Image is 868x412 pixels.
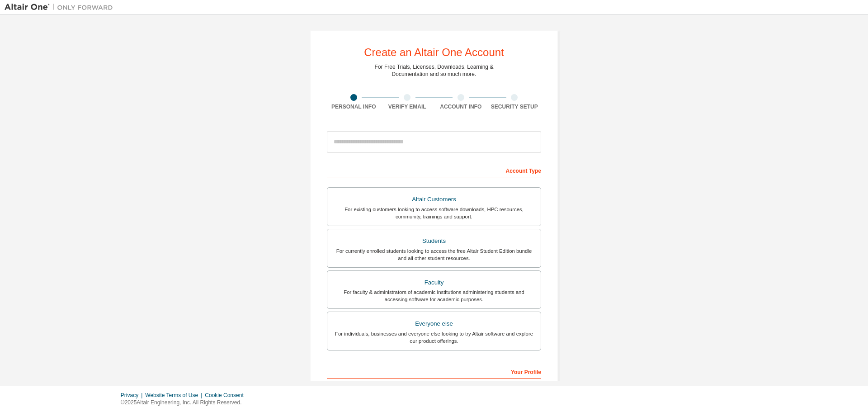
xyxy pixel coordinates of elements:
div: For currently enrolled students looking to access the free Altair Student Edition bundle and all ... [333,247,535,262]
div: Account Type [327,163,541,177]
div: Security Setup [488,103,542,110]
img: Altair One [5,3,118,12]
div: Faculty [333,276,535,289]
div: Privacy [121,392,145,399]
div: Your Profile [327,364,541,379]
div: For Free Trials, Licenses, Downloads, Learning & Documentation and so much more. [375,63,494,78]
div: For individuals, businesses and everyone else looking to try Altair software and explore our prod... [333,330,535,345]
div: Everyone else [333,317,535,330]
div: Create an Altair One Account [364,47,504,58]
div: Website Terms of Use [145,392,205,399]
div: Personal Info [327,103,381,110]
div: Altair Customers [333,193,535,206]
p: © 2025 Altair Engineering, Inc. All Rights Reserved. [121,399,249,407]
div: Account Info [434,103,488,110]
div: Cookie Consent [205,392,249,399]
div: For faculty & administrators of academic institutions administering students and accessing softwa... [333,289,535,303]
div: For existing customers looking to access software downloads, HPC resources, community, trainings ... [333,206,535,220]
div: Verify Email [381,103,434,110]
div: Students [333,235,535,247]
